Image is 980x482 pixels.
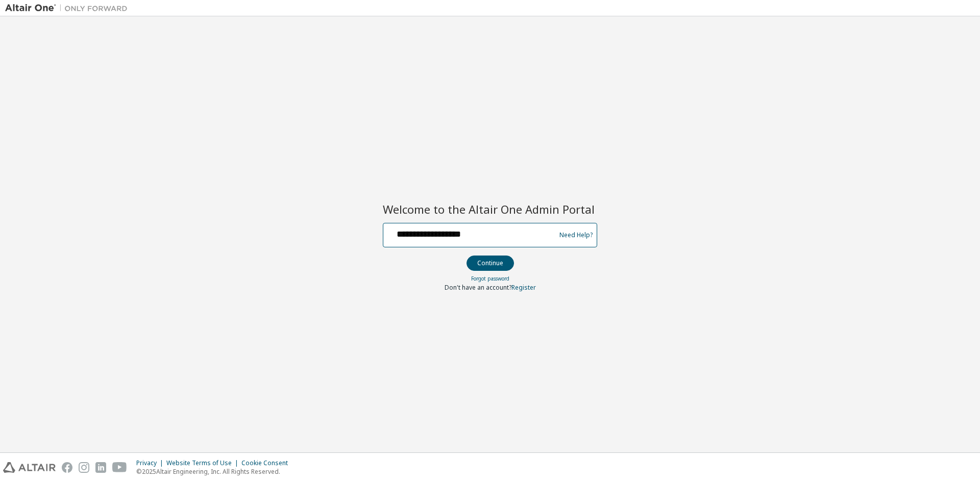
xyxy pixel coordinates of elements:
div: Cookie Consent [241,459,294,467]
div: Privacy [136,459,166,467]
a: Register [511,283,536,292]
span: Don't have an account? [445,283,511,292]
div: Website Terms of Use [166,459,241,467]
img: youtube.svg [112,462,127,473]
button: Continue [467,256,514,271]
h2: Welcome to the Altair One Admin Portal [383,202,597,216]
img: instagram.svg [79,462,89,473]
a: Forgot password [471,275,509,282]
img: Altair One [5,3,133,13]
img: facebook.svg [62,462,72,473]
img: linkedin.svg [95,462,106,473]
img: altair_logo.svg [3,462,56,473]
p: © 2025 Altair Engineering, Inc. All Rights Reserved. [136,467,294,476]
